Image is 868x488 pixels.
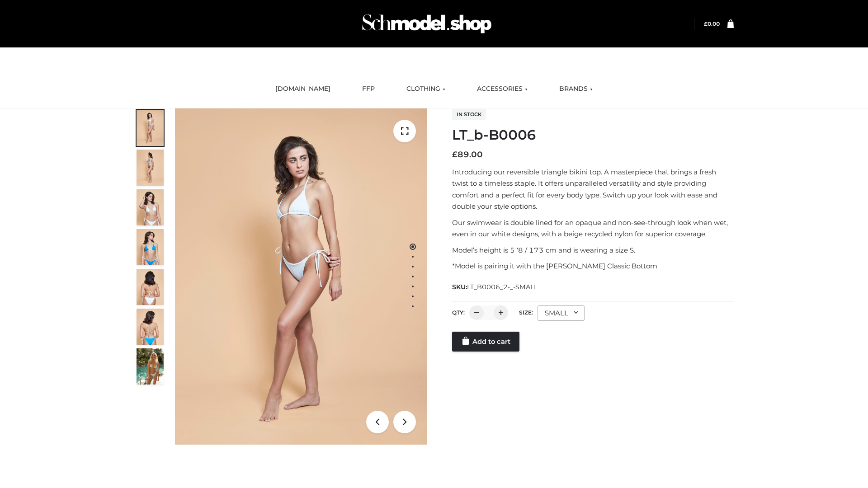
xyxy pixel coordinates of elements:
img: ArielClassicBikiniTop_CloudNine_AzureSky_OW114ECO_8-scaled.jpg [137,309,164,345]
a: BRANDS [552,79,599,99]
a: Add to cart [452,332,519,352]
label: Size: [519,309,533,316]
div: SMALL [538,305,585,321]
span: LT_B0006_2-_-SMALL [467,283,538,291]
bdi: 89.00 [452,150,483,160]
a: CLOTHING [400,79,452,99]
label: QTY: [452,309,465,316]
a: ACCESSORIES [470,79,534,99]
span: £ [452,150,458,160]
img: ArielClassicBikiniTop_CloudNine_AzureSky_OW114ECO_7-scaled.jpg [137,269,164,305]
img: ArielClassicBikiniTop_CloudNine_AzureSky_OW114ECO_4-scaled.jpg [137,229,164,265]
img: Schmodel Admin 964 [359,6,495,42]
img: ArielClassicBikiniTop_CloudNine_AzureSky_OW114ECO_1 [175,108,427,445]
img: ArielClassicBikiniTop_CloudNine_AzureSky_OW114ECO_3-scaled.jpg [137,189,164,225]
span: In stock [452,109,486,120]
a: [DOMAIN_NAME] [269,79,337,99]
p: Introducing our reversible triangle bikini top. A masterpiece that brings a fresh twist to a time... [452,166,734,212]
img: ArielClassicBikiniTop_CloudNine_AzureSky_OW114ECO_2-scaled.jpg [137,150,164,186]
a: £0.00 [704,20,720,27]
span: SKU: [452,282,538,292]
p: Model’s height is 5 ‘8 / 173 cm and is wearing a size S. [452,244,734,256]
h1: LT_b-B0006 [452,127,734,143]
img: Arieltop_CloudNine_AzureSky2.jpg [137,348,164,385]
bdi: 0.00 [704,20,720,27]
span: £ [704,20,708,27]
p: Our swimwear is double lined for an opaque and non-see-through look when wet, even in our white d... [452,217,734,240]
img: ArielClassicBikiniTop_CloudNine_AzureSky_OW114ECO_1-scaled.jpg [137,110,164,146]
p: *Model is pairing it with the [PERSON_NAME] Classic Bottom [452,260,734,272]
a: FFP [355,79,382,99]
